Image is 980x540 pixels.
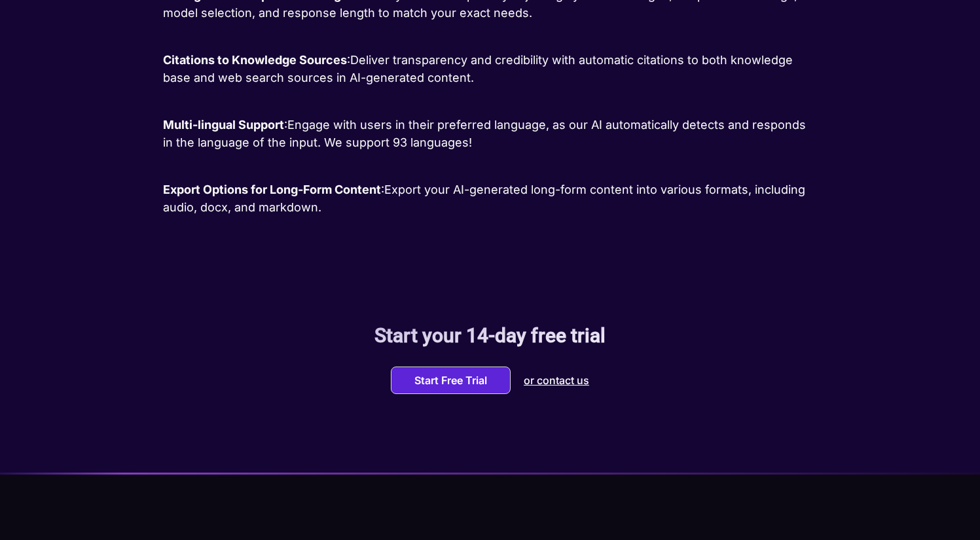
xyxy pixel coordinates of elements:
b: Citations to Knowledge Sources [163,53,347,67]
button: Start Free Trial [403,374,498,387]
p: : Deliver transparency and credibility with automatic citations to both knowledge base and web se... [163,51,818,86]
p: : Engage with users in their preferred language, as our AI automatically detects and responds in ... [163,116,818,151]
b: Multi-lingual Support [163,118,284,132]
p: Start your 14-day free trial [374,324,606,347]
p: : Export your AI-generated long-form content into various formats, including audio, docx, and mar... [163,181,818,216]
p: or contact us [524,374,589,387]
b: Export Options for Long-Form Content [163,183,381,196]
